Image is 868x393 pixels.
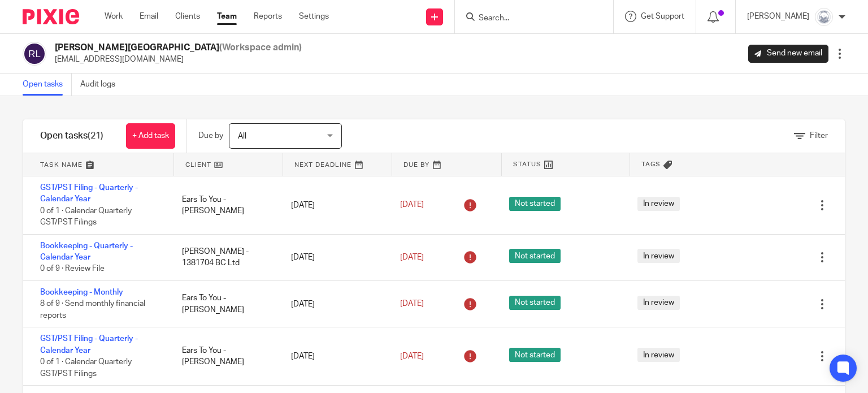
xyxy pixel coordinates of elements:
span: Filter [810,132,828,140]
span: All [238,132,246,140]
a: GST/PST Filing - Quarterly - Calendar Year [40,184,138,203]
span: Status [513,159,541,169]
span: (Workspace admin) [219,43,302,52]
span: In review [637,249,680,263]
span: [DATE] [400,201,424,209]
span: Not started [509,296,561,310]
span: Tags [641,159,661,169]
span: (21) [88,131,103,140]
div: [DATE] [280,293,389,316]
a: Clients [175,11,200,22]
div: [DATE] [280,194,389,217]
p: [PERSON_NAME] [747,11,809,22]
a: + Add task [126,123,175,149]
span: [DATE] [400,300,424,308]
img: Pixie [23,9,79,24]
span: Not started [509,249,561,263]
a: Audit logs [80,74,124,96]
div: [PERSON_NAME] - 1381704 BC Ltd [171,240,280,275]
div: Ears To You - [PERSON_NAME] [171,287,280,321]
div: Ears To You - [PERSON_NAME] [171,339,280,374]
a: Bookkeeping - Monthly [40,288,123,296]
span: [DATE] [400,253,424,261]
a: Open tasks [23,74,72,96]
div: [DATE] [280,246,389,269]
a: GST/PST Filing - Quarterly - Calendar Year [40,335,138,354]
a: Send new email [748,45,828,63]
a: Bookkeeping - Quarterly - Calendar Year [40,242,133,261]
span: In review [637,348,680,362]
span: Get Support [641,12,684,20]
span: 0 of 1 · Calendar Quarterly GST/PST Filings [40,358,132,378]
input: Search [478,14,579,24]
span: Not started [509,197,561,211]
span: [DATE] [400,352,424,360]
h1: Open tasks [40,130,103,142]
img: Copy%20of%20Rockies%20accounting%20v3%20(1).png [815,8,833,26]
p: Due by [198,130,223,141]
div: [DATE] [280,345,389,368]
h2: [PERSON_NAME][GEOGRAPHIC_DATA] [55,42,302,54]
a: Email [140,11,158,22]
span: In review [637,197,680,211]
span: 8 of 9 · Send monthly financial reports [40,300,145,320]
p: [EMAIL_ADDRESS][DOMAIN_NAME] [55,54,302,65]
span: 0 of 9 · Review File [40,265,105,273]
a: Reports [254,11,282,22]
img: svg%3E [23,42,46,66]
span: 0 of 1 · Calendar Quarterly GST/PST Filings [40,207,132,227]
span: In review [637,296,680,310]
a: Work [105,11,123,22]
a: Settings [299,11,329,22]
span: Not started [509,348,561,362]
div: Ears To You - [PERSON_NAME] [171,188,280,223]
a: Team [217,11,237,22]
